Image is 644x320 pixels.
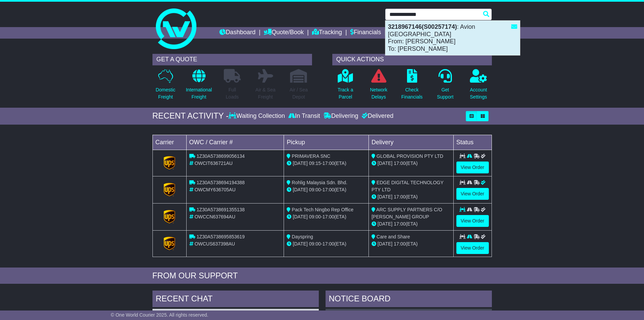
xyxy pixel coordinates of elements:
span: [DATE] [293,241,308,247]
td: Carrier [152,135,186,150]
span: 17:00 [323,187,334,192]
td: OWC / Carrier # [186,135,284,150]
div: - (ETA) [287,186,366,193]
a: AccountSettings [470,69,487,104]
span: OWCIT636721AU [194,161,233,166]
p: Full Loads [224,86,241,101]
span: 09:00 [309,187,321,192]
span: [DATE] [378,161,392,166]
p: International Freight [186,86,212,101]
p: Domestic Freight [156,86,175,101]
p: Air & Sea Freight [256,86,276,101]
a: DomesticFreight [155,69,175,104]
div: (ETA) [372,220,451,228]
div: RECENT CHAT [152,291,319,309]
p: Check Financials [401,86,423,101]
span: PRIMAVERA SNC [292,153,330,159]
span: 1Z30A5738691355138 [196,207,244,212]
div: FROM OUR SUPPORT [152,271,492,281]
span: 17:00 [394,221,406,227]
a: InternationalFreight [186,69,212,104]
span: ARC SUPPLY PARTNERS C/O [PERSON_NAME] GROUP [372,207,442,219]
a: View Order [456,188,489,200]
span: 1Z30A5738699056134 [196,153,244,159]
span: 09:15 [309,161,321,166]
span: Dayspring [292,234,313,239]
a: View Order [456,242,489,254]
img: GetCarrierServiceLogo [164,183,175,196]
div: Delivered [360,112,393,120]
span: 17:00 [323,241,334,247]
a: Financials [350,27,381,39]
span: 17:00 [323,161,334,166]
p: Network Delays [370,86,387,101]
td: Pickup [284,135,369,150]
div: - (ETA) [287,213,366,220]
span: 1Z30A5738695853619 [196,234,244,239]
span: 09:00 [309,241,321,247]
div: (ETA) [372,240,451,248]
div: NOTICE BOARD [326,291,492,309]
a: GetSupport [436,69,454,104]
div: Waiting Collection [229,112,286,120]
span: 17:00 [394,241,406,247]
img: GetCarrierServiceLogo [164,210,175,223]
div: GET A QUOTE [152,54,312,65]
a: NetworkDelays [369,69,387,104]
span: [DATE] [378,194,392,199]
div: (ETA) [372,193,451,200]
p: Account Settings [470,86,487,101]
div: : Avion [GEOGRAPHIC_DATA] From: [PERSON_NAME] To: [PERSON_NAME] [385,21,520,55]
span: EDGE DIGITAL TECHNOLOGY PTY LTD [372,180,444,192]
div: RECENT ACTIVITY - [152,111,229,121]
span: OWCCN637694AU [194,214,235,219]
div: (ETA) [372,160,451,167]
span: [DATE] [293,214,308,219]
span: 09:00 [309,214,321,219]
a: Tracking [312,27,342,39]
span: [DATE] [378,221,392,227]
img: GetCarrierServiceLogo [164,156,175,170]
div: In Transit [287,112,322,120]
img: GetCarrierServiceLogo [164,237,175,250]
span: 17:00 [394,194,406,199]
span: Rohlig Malaysia Sdn. Bhd. [292,180,347,185]
span: 17:00 [323,214,334,219]
div: - (ETA) [287,160,366,167]
span: OWCMY636705AU [194,187,235,192]
a: CheckFinancials [401,69,423,104]
span: 1Z30A5738694194388 [196,180,244,185]
span: © One World Courier 2025. All rights reserved. [111,312,209,318]
span: OWCUS637398AU [194,241,235,247]
strong: 3218967146(S00257174) [388,23,457,30]
p: Air / Sea Depot [290,86,308,101]
a: Dashboard [219,27,256,39]
td: Status [453,135,492,150]
td: Delivery [368,135,453,150]
a: Quote/Book [264,27,304,39]
div: Delivering [322,112,360,120]
span: 17:00 [394,161,406,166]
p: Get Support [437,86,453,101]
div: - (ETA) [287,240,366,248]
p: Track a Parcel [338,86,353,101]
span: Pack Tech Ningbo Rep Office [292,207,353,212]
span: [DATE] [293,187,308,192]
span: GLOBAL PROVISION PTY LTD [377,153,443,159]
a: Track aParcel [337,69,354,104]
div: QUICK ACTIONS [332,54,492,65]
a: View Order [456,162,489,173]
span: [DATE] [293,161,308,166]
span: [DATE] [378,241,392,247]
span: Care and Share [377,234,410,239]
a: View Order [456,215,489,227]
